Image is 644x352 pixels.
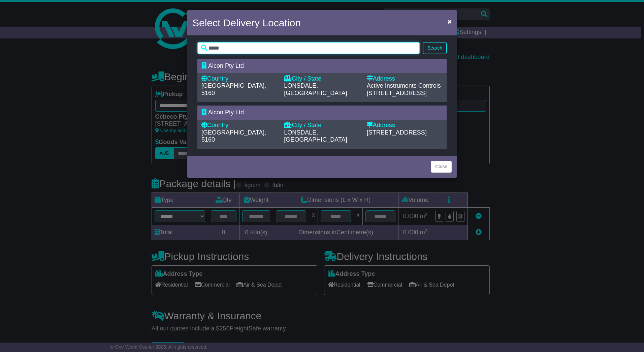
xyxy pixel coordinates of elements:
span: [STREET_ADDRESS] [367,129,427,136]
span: Aicon Pty Ltd [208,109,244,116]
button: Close [444,14,455,28]
div: Address [367,75,443,83]
div: Country [201,75,277,83]
div: City / State [284,75,360,83]
div: City / State [284,122,360,129]
span: LONSDALE, [GEOGRAPHIC_DATA] [284,82,347,96]
span: LONSDALE, [GEOGRAPHIC_DATA] [284,129,347,143]
div: Address [367,122,443,129]
button: Close [431,161,452,173]
div: Country [201,122,277,129]
span: Active Instruments Controls [367,82,441,89]
h4: Select Delivery Location [192,15,301,30]
button: Search [423,42,447,54]
span: [GEOGRAPHIC_DATA], 5160 [201,82,266,96]
span: Aicon Pty Ltd [208,62,244,69]
span: [GEOGRAPHIC_DATA], 5160 [201,129,266,143]
span: [STREET_ADDRESS] [367,90,427,96]
span: × [448,18,452,25]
